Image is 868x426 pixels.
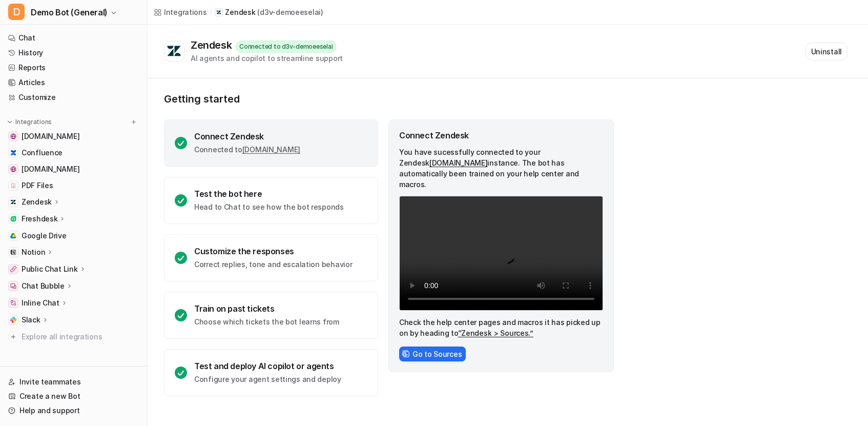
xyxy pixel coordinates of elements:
[22,197,52,207] p: Zendesk
[4,75,143,90] a: Articles
[22,131,79,141] span: [DOMAIN_NAME]
[22,329,139,345] span: Explore all integrations
[4,46,143,60] a: History
[154,7,207,17] a: Integrations
[22,148,63,158] span: Confluence
[10,233,16,239] img: Google Drive
[191,39,236,51] div: Zendesk
[257,7,323,17] p: ( d3v-demoeeselai )
[22,214,57,224] p: Freshdesk
[10,150,16,156] img: Confluence
[805,43,848,60] button: Uninstall
[194,131,300,141] div: Connect Zendesk
[194,189,344,199] div: Test the bot here
[10,317,16,323] img: Slack
[164,7,207,17] div: Integrations
[4,389,143,403] a: Create a new Bot
[4,375,143,389] a: Invite teammates
[22,298,59,308] p: Inline Chat
[4,403,143,418] a: Help and support
[8,4,25,20] span: D
[10,283,16,289] img: Chat Bubble
[194,259,352,270] p: Correct replies, tone and escalation behavior
[10,300,16,306] img: Inline Chat
[167,45,182,57] img: Zendesk logo
[191,53,343,64] div: AI agents and copilot to streamline support
[130,118,137,126] img: menu_add.svg
[215,7,323,17] a: Zendesk(d3v-demoeeselai)
[10,182,16,189] img: PDF Files
[4,178,143,193] a: PDF FilesPDF Files
[4,129,143,144] a: www.atlassian.com[DOMAIN_NAME]
[10,133,16,139] img: www.atlassian.com
[4,31,143,45] a: Chat
[4,117,55,127] button: Integrations
[399,147,603,190] p: You have sucessfully connected to your Zendesk instance. The bot has automatically been trained o...
[194,246,352,256] div: Customize the responses
[22,231,67,241] span: Google Drive
[22,315,40,325] p: Slack
[4,229,143,243] a: Google DriveGoogle Drive
[10,249,16,255] img: Notion
[10,166,16,172] img: www.airbnb.com
[4,60,143,75] a: Reports
[399,196,603,311] video: Your browser does not support the video tag.
[225,7,255,17] p: Zendesk
[458,329,533,337] a: “Zendesk > Sources.”
[399,130,603,140] div: Connect Zendesk
[22,247,45,257] p: Notion
[210,8,212,17] span: /
[4,90,143,105] a: Customize
[4,330,143,344] a: Explore all integrations
[22,264,78,274] p: Public Chat Link
[164,93,615,105] p: Getting started
[31,5,108,19] span: Demo Bot (General)
[399,347,466,361] button: Go to Sources
[399,317,603,338] p: Check the help center pages and macros it has picked up on by heading to
[194,374,341,384] p: Configure your agent settings and deploy
[242,145,300,154] a: [DOMAIN_NAME]
[8,332,18,342] img: explore all integrations
[429,158,487,167] a: [DOMAIN_NAME]
[22,180,53,191] span: PDF Files
[22,164,79,174] span: [DOMAIN_NAME]
[6,118,13,126] img: expand menu
[4,162,143,176] a: www.airbnb.com[DOMAIN_NAME]
[10,216,16,222] img: Freshdesk
[10,266,16,272] img: Public Chat Link
[22,281,65,291] p: Chat Bubble
[194,145,300,155] p: Connected to
[15,118,52,126] p: Integrations
[194,317,339,327] p: Choose which tickets the bot learns from
[236,40,336,53] div: Connected to d3v-demoeeselai
[194,202,344,212] p: Head to Chat to see how the bot responds
[194,303,339,314] div: Train on past tickets
[194,361,341,371] div: Test and deploy AI copilot or agents
[10,199,16,205] img: Zendesk
[4,146,143,160] a: ConfluenceConfluence
[402,350,409,357] img: sourcesIcon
